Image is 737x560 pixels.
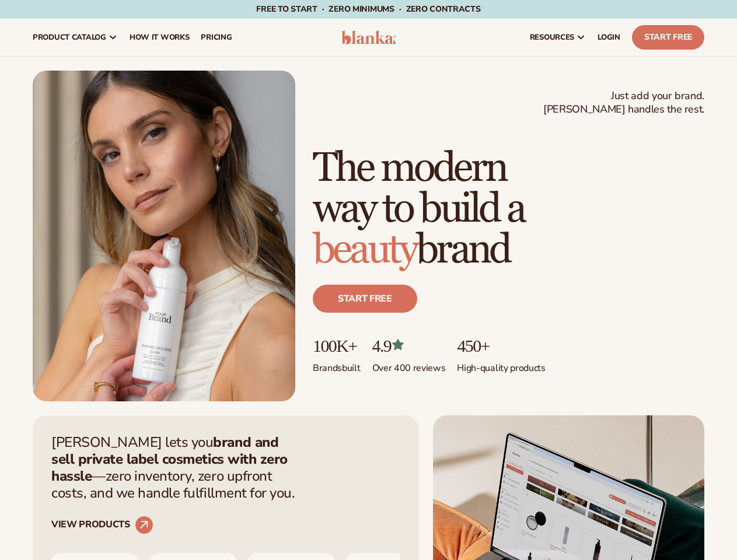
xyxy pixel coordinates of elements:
[372,355,446,374] p: Over 400 reviews
[372,336,446,355] p: 4.9
[313,148,704,271] h1: The modern way to build a brand
[130,33,190,42] span: How It Works
[201,33,232,42] span: pricing
[543,89,704,117] span: Just add your brand. [PERSON_NAME] handles the rest.
[33,71,295,401] img: Female holding tanning mousse.
[51,434,302,501] p: [PERSON_NAME] lets you —zero inventory, zero upfront costs, and we handle fulfillment for you.
[313,355,361,374] p: Brands built
[313,285,417,313] a: Start free
[632,25,704,50] a: Start Free
[530,33,574,42] span: resources
[457,336,545,355] p: 450+
[51,433,288,485] strong: brand and sell private label cosmetics with zero hassle
[592,19,626,56] a: LOGIN
[27,19,124,56] a: product catalog
[524,19,592,56] a: resources
[313,336,361,355] p: 100K+
[457,355,545,374] p: High-quality products
[598,33,620,42] span: LOGIN
[51,516,153,534] a: VIEW PRODUCTS
[341,30,396,44] img: logo
[195,19,237,56] a: pricing
[313,225,416,275] span: beauty
[256,3,480,15] span: Free to start · ZERO minimums · ZERO contracts
[33,33,106,42] span: product catalog
[124,19,195,56] a: How It Works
